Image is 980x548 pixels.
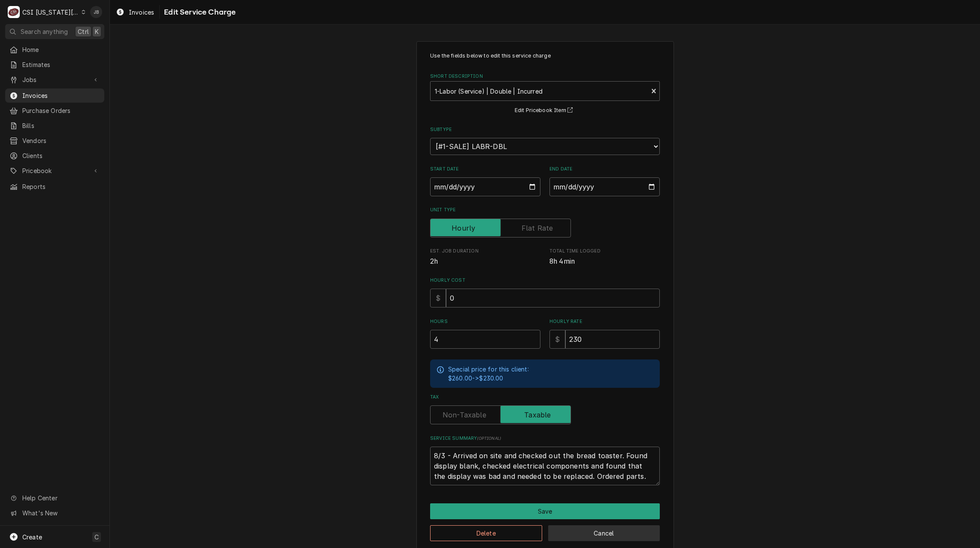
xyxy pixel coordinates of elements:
[21,27,68,36] span: Search anything
[549,318,660,325] label: Hourly Rate
[22,182,100,191] span: Reports
[430,248,540,266] div: Est. Job Duration
[22,508,99,518] span: What's New
[430,318,540,325] label: Hours
[5,134,104,148] a: Vendors
[548,525,660,541] button: Cancel
[5,88,104,103] a: Invoices
[430,289,446,307] div: $
[430,394,660,424] div: Tax
[22,533,42,541] span: Create
[22,136,100,145] span: Vendors
[22,493,99,502] span: Help Center
[549,257,575,265] span: 8h 4min
[549,166,660,196] div: End Date
[430,207,660,213] label: Unit Type
[430,394,660,401] label: Tax
[5,180,104,194] a: Reports
[430,525,542,541] button: Delete
[430,503,660,541] div: Button Group
[22,75,87,84] span: Jobs
[94,533,99,542] span: C
[448,365,529,374] p: Special price for this client:
[448,374,504,382] span: $260.00 -> $230.00
[430,73,660,116] div: Short Description
[430,166,540,173] label: Start Date
[430,73,660,80] label: Short Description
[430,126,660,155] div: Subtype
[8,6,20,18] div: CSI Kansas City's Avatar
[430,503,660,519] div: Button Group Row
[430,126,660,133] label: Subtype
[430,447,660,485] textarea: 8/3 - Arrived on site and checked out the bread toaster. Found display blank, checked electrical ...
[430,318,540,349] div: [object Object]
[430,52,660,485] div: Line Item Create/Update Form
[90,6,102,18] div: JB
[8,6,20,18] div: C
[112,5,158,19] a: Invoices
[430,257,438,265] span: 2h
[22,8,79,17] div: CSI [US_STATE][GEOGRAPHIC_DATA]
[5,73,104,87] a: Go to Jobs
[430,256,540,267] span: Est. Job Duration
[95,27,99,36] span: K
[549,177,660,196] input: yyyy-mm-dd
[5,491,104,505] a: Go to Help Center
[22,45,100,54] span: Home
[430,166,540,196] div: Start Date
[5,149,104,163] a: Clients
[22,121,100,130] span: Bills
[161,6,236,18] span: Edit Service Charge
[430,435,660,485] div: Service Summary
[549,166,660,173] label: End Date
[430,277,660,307] div: Hourly Cost
[5,119,104,133] a: Bills
[5,43,104,57] a: Home
[430,177,540,196] input: yyyy-mm-dd
[513,105,577,116] button: Edit Pricebook Item
[549,256,660,267] span: Total Time Logged
[22,60,100,69] span: Estimates
[129,8,154,17] span: Invoices
[549,248,660,266] div: Total Time Logged
[90,6,102,18] div: Joshua Bennett's Avatar
[477,436,501,441] span: ( optional )
[430,277,660,284] label: Hourly Cost
[5,24,104,39] button: Search anythingCtrlK
[549,248,660,255] span: Total Time Logged
[549,330,565,349] div: $
[5,506,104,520] a: Go to What's New
[430,519,660,541] div: Button Group Row
[430,248,540,255] span: Est. Job Duration
[549,318,660,349] div: [object Object]
[22,151,100,160] span: Clients
[22,106,100,115] span: Purchase Orders
[430,435,660,442] label: Service Summary
[5,164,104,178] a: Go to Pricebook
[5,104,104,118] a: Purchase Orders
[430,503,660,519] button: Save
[78,27,89,36] span: Ctrl
[5,58,104,72] a: Estimates
[22,166,87,175] span: Pricebook
[430,207,660,237] div: Unit Type
[430,52,660,60] p: Use the fields below to edit this service charge
[22,91,100,100] span: Invoices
